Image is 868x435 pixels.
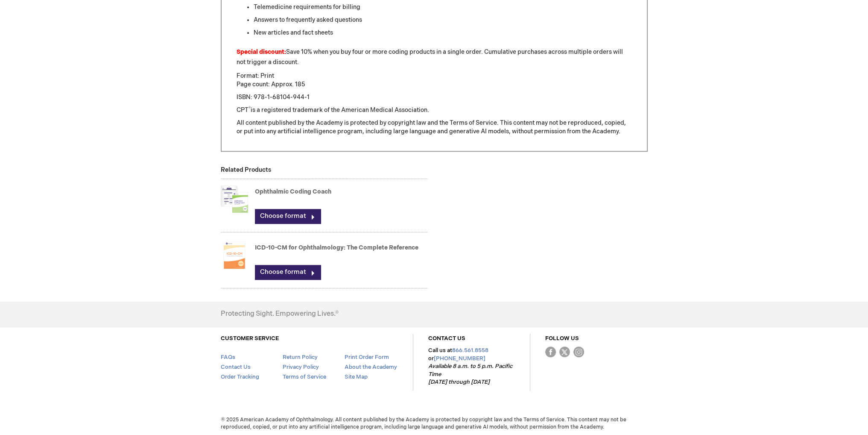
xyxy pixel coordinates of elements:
[221,166,271,173] strong: Related Products
[344,354,389,361] a: Print Order Form
[573,347,584,357] img: instagram
[237,72,632,89] p: Format: Print Page count: Approx. 185
[282,354,317,361] a: Return Policy
[237,93,632,102] p: ISBN: 978-1-68104-944-1
[255,265,321,279] a: Choose format
[221,310,339,318] h4: Protecting Sight. Empowering Lives.®
[428,335,465,342] a: CONTACT US
[255,244,418,251] a: ICD-10-CM for Ophthalmology: The Complete Reference
[237,48,632,68] p: Save 10% when you buy four or more coding products in a single order. Cumulative purchases across...
[254,29,632,37] li: New articles and fact sheets
[221,335,279,342] a: CUSTOMER SERVICE
[237,119,632,136] p: All content published by the Academy is protected by copyright law and the Terms of Service. This...
[255,209,321,223] a: Choose format
[221,373,259,380] a: Order Tracking
[221,354,235,361] a: FAQs
[282,373,326,380] a: Terms of Service
[344,373,367,380] a: Site Map
[545,335,579,342] a: FOLLOW US
[428,363,512,385] em: Available 8 a.m. to 5 p.m. Pacific Time [DATE] through [DATE]
[282,364,319,370] a: Privacy Policy
[545,347,556,357] img: Facebook
[434,355,485,362] a: [PHONE_NUMBER]
[221,364,251,370] a: Contact Us
[237,106,632,115] p: CPT is a registered trademark of the American Medical Association.
[559,347,570,357] img: Twitter
[428,347,515,386] p: Call us at or
[254,3,632,12] li: Telemedicine requirements for billing
[221,238,248,272] img: ICD-10-CM for Ophthalmology: The Complete Reference
[452,347,488,354] a: 866.561.8558
[214,416,654,431] span: © 2025 American Academy of Ophthalmology. All content published by the Academy is protected by co...
[254,16,632,24] li: Answers to frequently asked questions
[237,48,286,56] strong: Special discount:
[248,106,251,111] sup: ®
[344,364,397,370] a: About the Academy
[221,182,248,216] img: Ophthalmic Coding Coach
[255,188,331,195] a: Ophthalmic Coding Coach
